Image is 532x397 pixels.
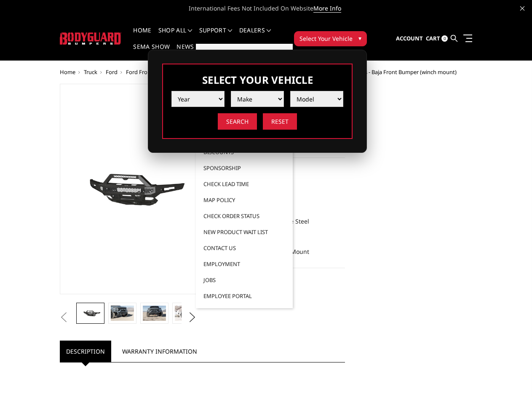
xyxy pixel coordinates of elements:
[62,158,194,220] img: 2021-2025 Ford Raptor - Freedom Series - Baja Front Bumper (winch mount)
[106,68,118,76] a: Ford
[199,192,289,208] a: MAP Policy
[143,306,166,321] img: 2021-2025 Ford Raptor - Freedom Series - Baja Front Bumper (winch mount)
[79,308,102,318] img: 2021-2025 Ford Raptor - Freedom Series - Baja Front Bumper (winch mount)
[239,27,271,44] a: Dealers
[199,272,289,288] a: Jobs
[158,27,192,44] a: shop all
[126,68,177,76] a: Ford Front Bumpers
[60,84,197,294] a: 2021-2025 Ford Raptor - Freedom Series - Baja Front Bumper (winch mount)
[116,341,203,362] a: Warranty Information
[231,91,284,107] select: Please select the value from list.
[60,341,111,362] a: Description
[199,240,289,256] a: Contact Us
[441,35,448,42] span: 0
[199,48,289,64] a: FAQ
[111,306,134,321] img: 2021-2025 Ford Raptor - Freedom Series - Baja Front Bumper (winch mount)
[171,91,225,107] select: Please select the value from list.
[84,68,97,76] a: Truck
[176,44,194,60] a: News
[199,224,289,240] a: New Product Wait List
[133,27,151,44] a: Home
[426,27,448,50] a: Cart 0
[199,288,289,304] a: Employee Portal
[186,311,198,324] button: Next
[294,31,367,46] button: Select Your Vehicle
[199,27,233,44] a: Support
[263,113,297,130] input: Reset
[396,35,423,42] span: Account
[60,32,122,45] img: BODYGUARD BUMPERS
[199,208,289,224] a: Check Order Status
[60,68,75,76] a: Home
[171,73,343,87] h3: Select Your Vehicle
[58,311,70,324] button: Previous
[199,176,289,192] a: Check Lead Time
[218,113,257,130] input: Search
[133,44,170,60] a: SEMA Show
[199,160,289,176] a: Sponsorship
[175,306,198,321] img: 2021-2025 Ford Raptor - Freedom Series - Baja Front Bumper (winch mount)
[358,34,361,43] span: ▾
[199,256,289,272] a: Employment
[396,27,423,50] a: Account
[313,4,341,13] a: More Info
[490,357,532,397] iframe: Chat Widget
[426,35,440,42] span: Cart
[299,34,353,43] span: Select Your Vehicle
